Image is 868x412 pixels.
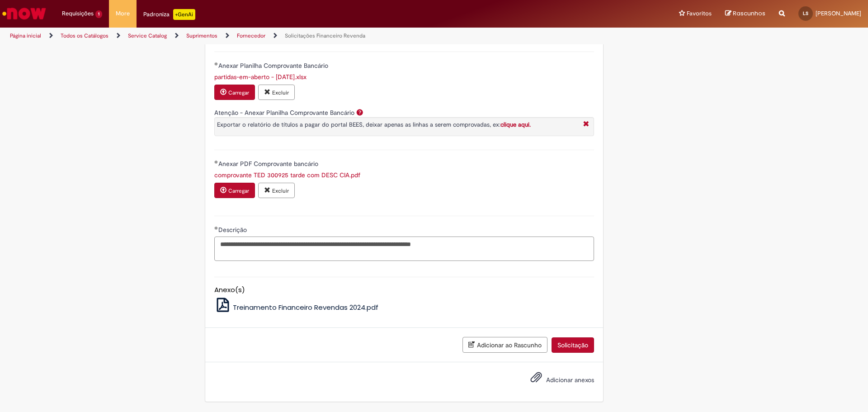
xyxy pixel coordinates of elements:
[803,10,808,16] span: LS
[214,286,594,294] h5: Anexo(s)
[218,160,320,168] span: Anexar PDF Comprovante bancário
[528,369,544,390] button: Adicionar anexos
[462,337,547,353] button: Adicionar ao Rascunho
[116,9,130,18] span: More
[186,32,217,39] a: Suprimentos
[725,9,765,18] a: Rascunhos
[733,9,765,18] span: Rascunhos
[214,226,218,230] span: Obrigatório Preenchido
[214,73,307,81] a: Download de partidas-em-aberto - 2025-09-30.xlsx
[62,9,94,18] span: Requisições
[61,32,108,39] a: Todos os Catálogos
[687,9,712,18] span: Favoritos
[214,183,255,198] button: Carregar anexo de Anexar PDF Comprovante bancário Required
[218,226,249,234] span: Descrição
[1,5,47,23] img: ServiceNow
[10,32,41,39] a: Página inicial
[285,32,365,39] a: Solicitações Financeiro Revenda
[214,109,354,117] label: Atenção - Anexar Planilha Comprovante Bancário
[95,10,102,18] span: 1
[258,183,295,198] button: Excluir anexo comprovante TED 300925 tarde com DESC CIA.pdf
[581,120,591,129] i: Fechar More information Por question_atencao_comprovante_bancario
[173,9,195,20] p: +GenAi
[7,28,572,44] ul: Trilhas de página
[237,32,265,39] a: Fornecedor
[214,237,594,261] textarea: Descrição
[228,89,249,96] small: Carregar
[214,85,255,100] button: Carregar anexo de Anexar Planilha Comprovante Bancário Required
[258,85,295,100] button: Excluir anexo partidas-em-aberto - 2025-09-30.xlsx
[214,171,360,179] a: Download de comprovante TED 300925 tarde com DESC CIA.pdf
[233,303,378,312] span: Treinamento Financeiro Revendas 2024.pdf
[214,303,379,312] a: Treinamento Financeiro Revendas 2024.pdf
[354,109,365,116] span: Ajuda para Atenção - Anexar Planilha Comprovante Bancário
[272,187,289,194] small: Excluir
[143,9,195,20] div: Padroniza
[228,187,249,194] small: Carregar
[546,376,594,384] span: Adicionar anexos
[128,32,167,39] a: Service Catalog
[218,62,330,70] span: Anexar Planilha Comprovante Bancário
[272,89,289,96] small: Excluir
[214,160,218,164] span: Obrigatório Preenchido
[500,121,531,128] a: clique aqui.
[214,62,218,66] span: Obrigatório Preenchido
[552,337,594,353] button: Solicitação
[816,9,861,17] span: [PERSON_NAME]
[217,121,531,128] span: Exportar o relatório de títulos a pagar do portal BEES, deixar apenas as linhas a serem comprovad...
